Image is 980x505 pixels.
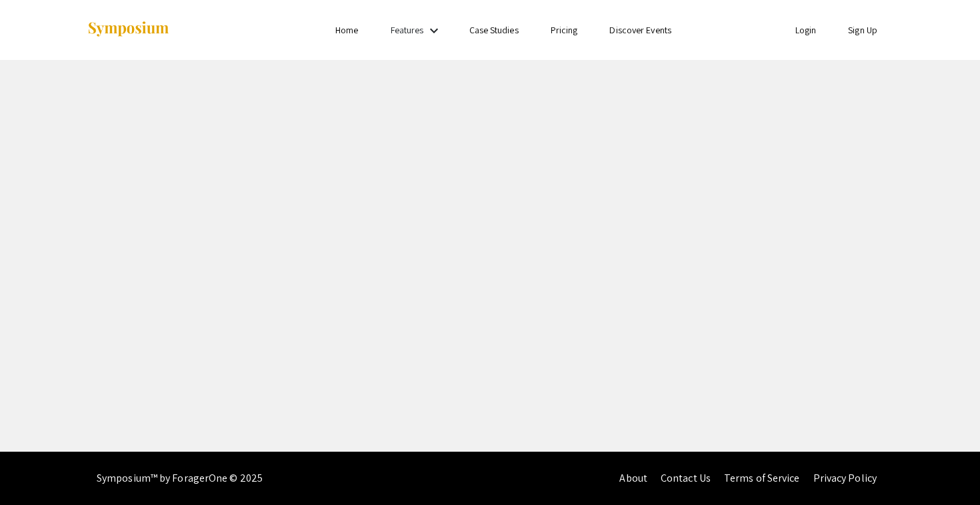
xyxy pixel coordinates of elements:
a: Discover Events [609,24,671,36]
a: Login [795,24,817,36]
a: About [619,471,647,485]
a: Contact Us [661,471,711,485]
a: Sign Up [848,24,877,36]
a: Pricing [551,24,578,36]
a: Home [335,24,358,36]
img: Symposium by ForagerOne [87,21,170,39]
a: Privacy Policy [813,471,877,485]
a: Terms of Service [724,471,800,485]
div: Symposium™ by ForagerOne © 2025 [97,452,263,505]
mat-icon: Expand Features list [426,23,442,39]
a: Case Studies [469,24,519,36]
a: Features [391,24,424,36]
